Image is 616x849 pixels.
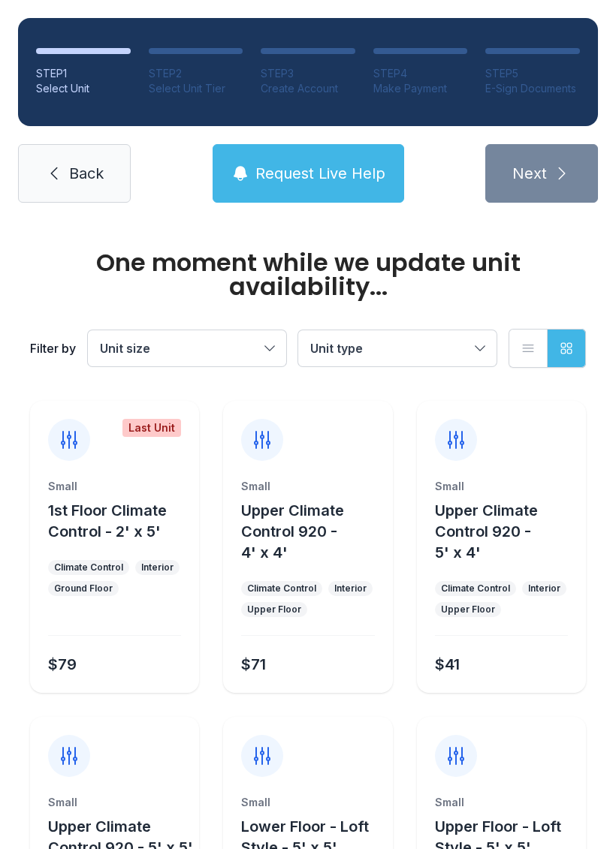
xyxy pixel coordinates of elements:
span: Unit size [100,341,150,356]
div: Upper Floor [247,604,301,616]
div: Interior [334,583,367,595]
span: Back [69,163,104,184]
button: Upper Climate Control 920 - 4' x 4' [241,500,386,563]
span: 1st Floor Climate Control - 2' x 5' [48,501,167,540]
div: STEP 2 [149,66,243,81]
div: Small [435,479,568,494]
div: One moment while we update unit availability... [30,251,586,299]
span: Upper Climate Control 920 - 4' x 4' [241,501,344,561]
div: STEP 3 [261,66,355,81]
div: Small [241,479,374,494]
div: Make Payment [373,81,468,96]
div: Climate Control [247,583,316,595]
div: Select Unit [36,81,131,96]
div: Upper Floor [441,604,495,616]
div: Interior [528,583,560,595]
span: Next [512,163,547,184]
span: Unit type [310,341,363,356]
span: Request Live Help [255,163,385,184]
div: Small [48,479,181,494]
div: STEP 4 [373,66,468,81]
div: Climate Control [54,561,123,574]
div: Ground Floor [54,583,113,595]
div: Climate Control [441,583,510,595]
div: Small [435,795,568,810]
div: Small [241,795,374,810]
button: Upper Climate Control 920 - 5' x 4' [435,500,580,563]
span: Upper Climate Control 920 - 5' x 4' [435,501,538,561]
div: Filter by [30,339,76,357]
div: STEP 5 [485,66,580,81]
div: Small [48,795,181,810]
div: $79 [48,654,77,675]
div: $71 [241,654,266,675]
button: 1st Floor Climate Control - 2' x 5' [48,500,193,542]
div: $41 [435,654,460,675]
div: STEP 1 [36,66,131,81]
div: Create Account [261,81,355,96]
button: Unit size [88,330,286,366]
div: Last Unit [122,419,181,437]
div: Select Unit Tier [149,81,243,96]
div: Interior [141,561,174,574]
button: Unit type [298,330,497,366]
div: E-Sign Documents [485,81,580,96]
